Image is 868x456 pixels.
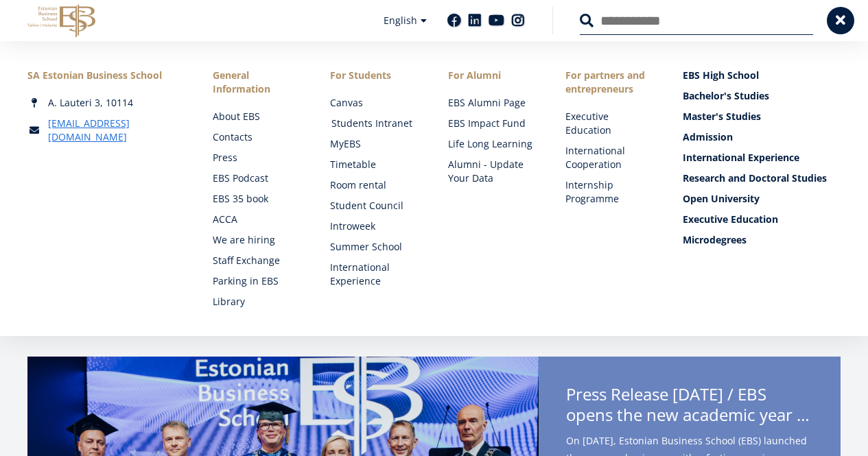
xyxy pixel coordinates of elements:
a: Timetable [330,158,420,171]
a: Facebook [447,14,461,27]
a: Open University [683,192,841,206]
a: We are hiring [213,233,303,247]
a: International Experience [330,261,420,288]
a: EBS Alumni Page [448,96,538,110]
a: Student Council [330,199,420,213]
a: [EMAIL_ADDRESS][DOMAIN_NAME] [48,117,185,144]
a: Research and Doctoral Studies [683,171,841,185]
a: Life Long Learning [448,137,538,151]
a: Executive Education [565,110,655,137]
a: Summer School [330,240,420,254]
a: Youtube [489,14,504,27]
span: For Alumni [448,69,538,82]
div: A. Lauteri 3, 10114 [27,96,185,110]
a: Room rental [330,178,420,192]
a: EBS 35 book [213,192,303,206]
a: Students Intranet [331,117,421,130]
a: For Students [330,69,420,82]
a: Canvas [330,96,420,110]
a: Staff Exchange [213,254,303,267]
a: EBS Podcast [213,171,303,185]
a: Executive Education [683,213,841,226]
a: Master's Studies [683,110,841,123]
a: EBS High School [683,69,841,82]
a: About EBS [213,110,303,123]
div: SA Estonian Business School [27,69,185,82]
a: MyEBS [330,137,420,151]
a: Bachelor's Studies [683,89,841,103]
span: General Information [213,69,303,96]
a: Instagram [511,14,525,27]
a: International Experience [683,151,841,165]
a: Alumni - Update Your Data [448,158,538,185]
a: Admission [683,130,841,144]
a: Introweek [330,219,420,233]
a: Press [213,151,303,165]
a: EBS Impact Fund [448,117,538,130]
a: Internship Programme [565,178,655,206]
a: Contacts [213,130,303,144]
a: Parking in EBS [213,274,303,288]
a: Microdegrees [683,233,841,247]
span: Press Release [DATE] / EBS [566,384,813,429]
span: opens the new academic year with the inauguration of [PERSON_NAME] [PERSON_NAME] – international ... [566,405,813,425]
a: Library [213,295,303,309]
span: For partners and entrepreneurs [565,69,655,96]
a: International Cooperation [565,144,655,171]
a: Linkedin [468,14,482,27]
a: ACCA [213,213,303,226]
